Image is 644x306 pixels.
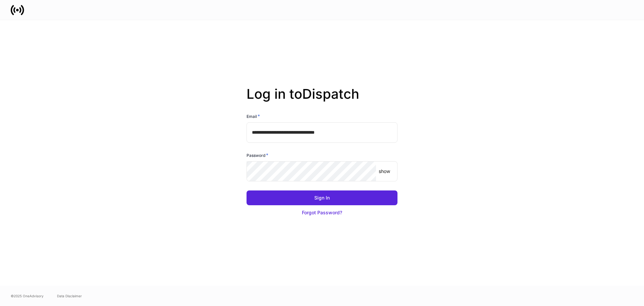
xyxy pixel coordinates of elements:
div: Forgot Password? [302,209,342,216]
h6: Password [247,152,268,159]
div: Sign In [314,194,330,201]
a: Data Disclaimer [57,293,82,299]
h2: Log in to Dispatch [247,86,397,113]
button: Sign In [247,190,397,205]
h6: Email [247,113,260,120]
button: Forgot Password? [247,205,397,220]
p: show [379,168,390,175]
span: © 2025 OneAdvisory [11,293,44,299]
